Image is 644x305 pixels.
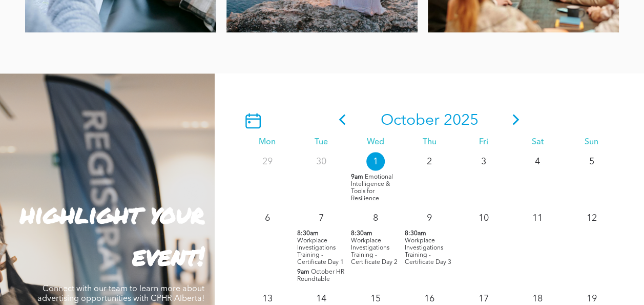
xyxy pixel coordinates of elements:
[258,152,277,170] p: 29
[456,138,510,147] div: Fri
[294,138,348,147] div: Tue
[37,284,204,302] span: Connect with our team to learn more about advertising opportunities with CPHR Alberta!
[380,113,439,128] span: October
[405,237,451,265] span: Workplace Investigations Training - Certificate Day 3
[565,138,618,147] div: Sun
[351,174,393,201] span: Emotional Intelligence & Tools for Resilience
[510,138,564,147] div: Sat
[297,230,318,237] span: 8:30am
[582,208,600,227] p: 12
[312,208,330,227] p: 7
[297,268,309,275] span: 9am
[351,173,363,180] span: 9am
[366,208,385,227] p: 8
[297,237,343,265] span: Workplace Investigations Training - Certificate Day 1
[443,113,478,128] span: 2025
[474,152,492,170] p: 3
[312,152,330,170] p: 30
[258,208,277,227] p: 6
[366,152,385,170] p: 1
[528,208,547,227] p: 11
[405,230,426,237] span: 8:30am
[474,208,492,227] p: 10
[348,138,402,147] div: Wed
[20,195,204,273] strong: highlight your event!
[240,138,294,147] div: Mon
[420,152,439,170] p: 2
[528,152,547,170] p: 4
[351,230,372,237] span: 8:30am
[402,138,456,147] div: Thu
[297,269,344,282] span: October HR Roundtable
[351,237,398,265] span: Workplace Investigations Training - Certificate Day 2
[582,152,600,170] p: 5
[420,208,439,227] p: 9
